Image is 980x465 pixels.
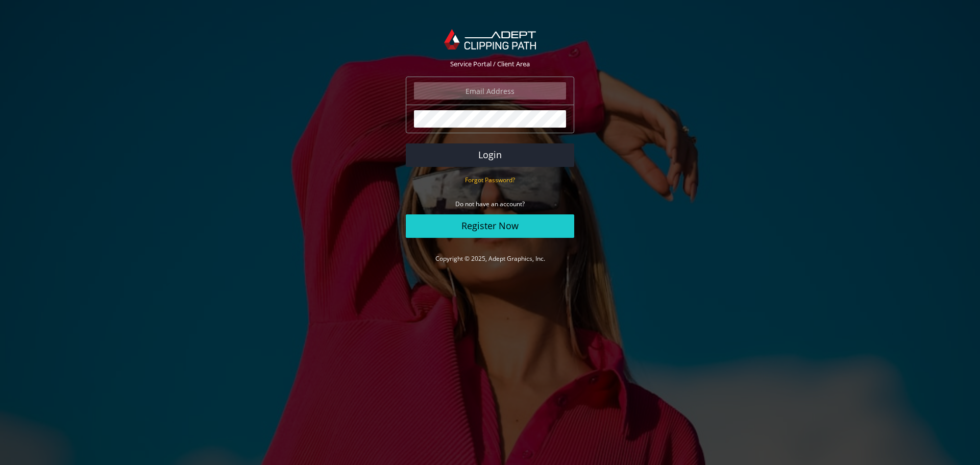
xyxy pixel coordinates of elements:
img: Adept Graphics [444,29,535,50]
small: Do not have an account? [455,200,525,208]
button: Login [406,143,574,167]
a: Register Now [406,214,574,238]
input: Email Address [414,82,566,100]
span: Service Portal / Client Area [450,59,530,68]
a: Copyright © 2025, Adept Graphics, Inc. [435,254,545,263]
a: Forgot Password? [465,175,515,184]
